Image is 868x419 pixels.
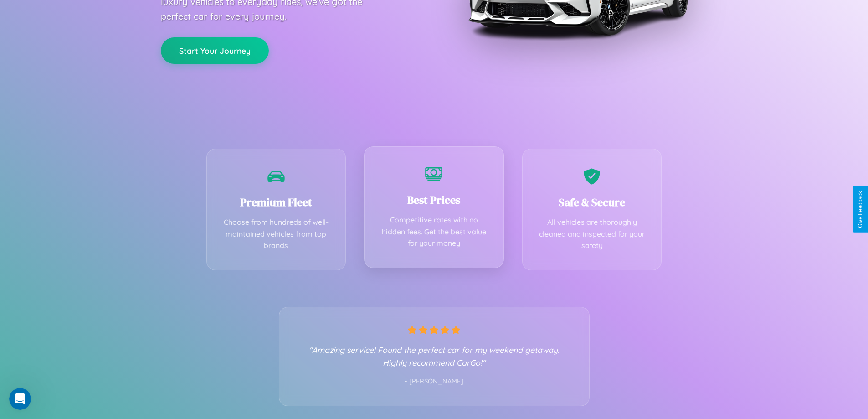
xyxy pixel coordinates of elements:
p: - [PERSON_NAME] [298,376,571,388]
button: Start Your Journey [161,37,269,64]
div: Give Feedback [857,191,863,228]
p: Competitive rates with no hidden fees. Get the best value for your money [378,214,490,249]
iframe: Intercom live chat [9,388,31,410]
p: Choose from hundreds of well-maintained vehicles from top brands [221,217,332,252]
p: All vehicles are thoroughly cleaned and inspected for your safety [536,217,648,252]
p: "Amazing service! Found the perfect car for my weekend getaway. Highly recommend CarGo!" [298,343,571,369]
h3: Safe & Secure [536,195,648,210]
h3: Best Prices [378,192,490,207]
h3: Premium Fleet [221,195,332,210]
